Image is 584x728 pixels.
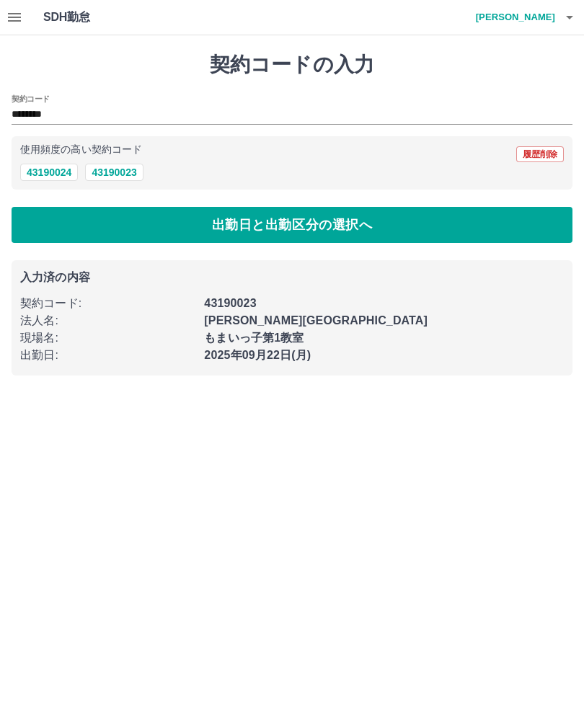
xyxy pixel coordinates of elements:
b: 2025年09月22日(月) [204,349,311,361]
p: 契約コード : [20,295,195,312]
button: 履歴削除 [516,146,564,162]
b: もまいっ子第1教室 [204,332,304,344]
p: 使用頻度の高い契約コード [20,145,142,155]
b: [PERSON_NAME][GEOGRAPHIC_DATA] [204,314,428,327]
button: 43190023 [85,164,143,181]
p: 現場名 : [20,329,195,347]
button: 43190024 [20,164,78,181]
b: 43190023 [204,297,256,309]
p: 法人名 : [20,312,195,329]
h2: 契約コード [12,93,50,105]
h1: 契約コードの入力 [12,53,572,77]
p: 入力済の内容 [20,272,564,283]
p: 出勤日 : [20,347,195,364]
button: 出勤日と出勤区分の選択へ [12,207,572,243]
